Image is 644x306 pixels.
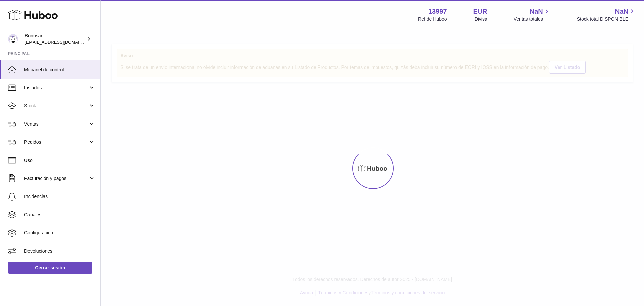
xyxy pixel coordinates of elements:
a: NaN Stock total DISPONIBLE [577,7,636,23]
div: Divisa [475,16,487,23]
span: Uso [24,157,95,164]
span: [EMAIL_ADDRESS][DOMAIN_NAME] [25,39,99,45]
span: Devoluciones [24,248,95,254]
strong: 13997 [428,7,447,16]
span: Canales [24,212,95,218]
span: Configuración [24,230,95,236]
div: Bonusan [25,33,85,45]
div: Ref de Huboo [418,16,447,23]
span: Listados [24,85,88,91]
a: Cerrar sesión [8,262,92,274]
span: Ventas totales [514,16,551,23]
span: NaN [530,7,543,16]
span: Incidencias [24,193,95,200]
span: Pedidos [24,139,88,145]
a: NaN Ventas totales [514,7,551,23]
span: Stock [24,103,88,109]
span: Facturación y pagos [24,175,88,182]
span: Mi panel de control [24,67,95,73]
strong: EUR [473,7,487,16]
img: internalAdmin-13997@internal.huboo.com [8,34,18,44]
span: NaN [615,7,628,16]
span: Stock total DISPONIBLE [577,16,636,23]
span: Ventas [24,121,88,127]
